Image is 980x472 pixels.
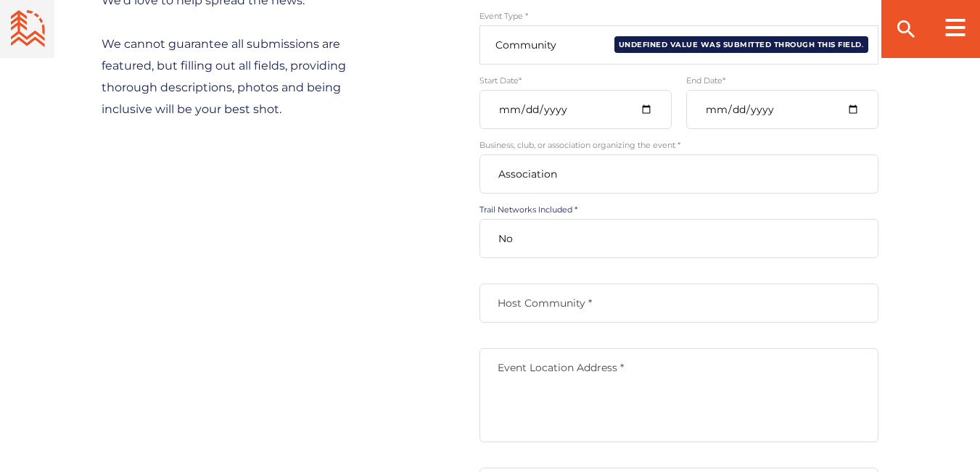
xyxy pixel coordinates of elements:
label: End Date* [686,75,878,86]
label: Business, club, or association organizing the event * [479,140,878,150]
input: mm/dd/yyyy [686,90,878,129]
label: Host Community * [479,297,878,310]
label: Trail Networks Included * [479,204,878,215]
input: mm/dd/yyyy [479,90,672,129]
label: Event Location Address * [479,361,878,374]
p: We cannot guarantee all submissions are featured, but filling out all fields, providing thorough ... [102,33,392,120]
span: Undefined value was submitted through this field. [614,36,869,53]
label: Start Date* [479,75,672,86]
ion-icon: search [894,17,918,41]
label: Event Type * [479,11,878,21]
